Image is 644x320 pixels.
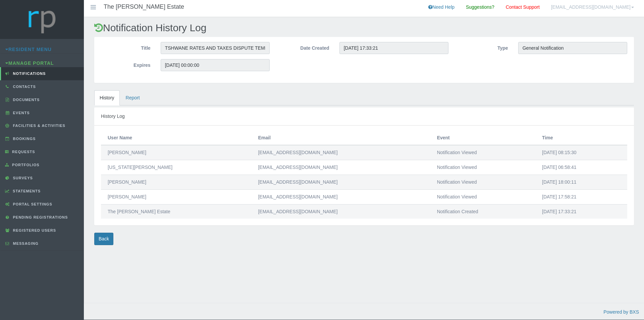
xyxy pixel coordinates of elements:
[430,160,535,175] td: Notification Viewed
[251,175,430,189] td: [EMAIL_ADDRESS][DOMAIN_NAME]
[5,47,52,52] a: Resident Menu
[11,241,39,245] span: Messaging
[430,189,535,204] td: Notification Viewed
[453,42,513,52] label: Type
[10,163,40,167] span: Portfolios
[251,189,430,204] td: [EMAIL_ADDRESS][DOMAIN_NAME]
[258,135,270,140] span: Email
[104,4,184,10] h4: The [PERSON_NAME] Estate
[94,107,634,126] div: History Log
[120,90,145,105] a: Report
[535,175,627,189] td: [DATE] 18:00:11
[251,145,430,160] td: [EMAIL_ADDRESS][DOMAIN_NAME]
[94,233,113,245] a: Back
[11,111,30,115] span: Events
[11,176,33,180] span: Surveys
[437,135,450,140] span: Event
[603,309,639,315] a: Powered by BXS
[535,160,627,175] td: [DATE] 06:58:41
[96,59,156,69] label: Expires
[101,175,251,189] td: [PERSON_NAME]
[430,175,535,189] td: Notification Viewed
[101,204,251,219] td: The [PERSON_NAME] Estate
[11,72,46,76] span: Notifications
[11,189,41,193] span: Statements
[10,150,35,154] span: Requests
[251,160,430,175] td: [EMAIL_ADDRESS][DOMAIN_NAME]
[94,90,120,105] a: History
[5,60,54,66] a: Manage Portal
[101,145,251,160] td: [PERSON_NAME]
[542,135,553,140] span: Time
[101,189,251,204] td: [PERSON_NAME]
[11,124,65,128] span: Facilities & Activities
[101,160,251,175] td: [US_STATE][PERSON_NAME]
[11,228,56,232] span: Registered Users
[251,204,430,219] td: [EMAIL_ADDRESS][DOMAIN_NAME]
[535,204,627,219] td: [DATE] 17:33:21
[430,145,535,160] td: Notification Viewed
[535,145,627,160] td: [DATE] 08:15:30
[96,42,156,52] label: Title
[535,189,627,204] td: [DATE] 17:58:21
[11,137,36,141] span: Bookings
[430,204,535,219] td: Notification Created
[11,98,40,102] span: Documents
[11,202,52,206] span: Portal Settings
[108,135,132,140] span: User Name
[94,22,634,33] h2: Notification History Log
[11,85,36,89] span: Contacts
[11,215,68,219] span: Pending Registrations
[275,42,334,52] label: Date Created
